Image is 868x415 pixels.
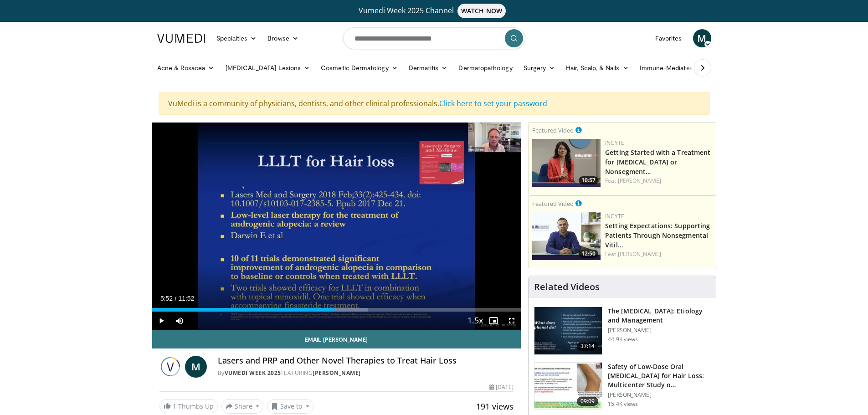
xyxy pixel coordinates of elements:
a: Email [PERSON_NAME] [152,330,521,348]
img: VuMedi Logo [157,34,205,43]
p: 15.4K views [608,400,638,408]
a: Vumedi Week 2025 [225,369,281,377]
span: / [175,295,177,302]
a: Browse [262,29,304,47]
a: 09:09 Safety of Low-Dose Oral [MEDICAL_DATA] for Hair Loss: Multicenter Study o… [PERSON_NAME] 15... [534,362,710,410]
video-js: Video Player [152,123,521,330]
a: Specialties [211,29,262,47]
button: Mute [170,312,189,330]
span: 11:52 [178,295,194,302]
a: Favorites [650,29,688,47]
a: M [185,356,207,378]
button: Share [221,399,264,414]
button: Save to [267,399,313,414]
a: 12:50 [532,212,601,260]
h4: Lasers and PRP and Other Novel Therapies to Treat Hair Loss [218,356,514,366]
span: 37:14 [577,342,599,351]
span: 09:09 [577,397,599,406]
p: [PERSON_NAME] [608,327,710,334]
a: Setting Expectations: Supporting Patients Through Nonsegmental Vitil… [605,221,710,249]
div: Progress Bar [152,308,521,312]
button: Play [152,312,170,330]
p: [PERSON_NAME] [608,391,710,399]
a: Acne & Rosacea [152,59,220,77]
a: Dermatitis [403,59,453,77]
a: Cosmetic Dermatology [315,59,403,77]
a: Dermatopathology [453,59,518,77]
a: 1 Thumbs Up [159,399,218,413]
a: [PERSON_NAME] [618,177,661,184]
small: Featured Video [532,126,574,134]
button: Fullscreen [503,312,521,330]
div: VuMedi is a community of physicians, dentists, and other clinical professionals. [159,92,710,115]
span: 12:50 [579,250,598,258]
a: Getting Started with a Treatment for [MEDICAL_DATA] or Nonsegment… [605,148,710,176]
span: 1 [173,402,176,410]
h3: Safety of Low-Dose Oral [MEDICAL_DATA] for Hair Loss: Multicenter Study o… [608,362,710,389]
a: [MEDICAL_DATA] Lesions [220,59,316,77]
a: Hair, Scalp, & Nails [560,59,634,77]
img: 83a686ce-4f43-4faf-a3e0-1f3ad054bd57.150x105_q85_crop-smart_upscale.jpg [534,363,602,410]
img: 98b3b5a8-6d6d-4e32-b979-fd4084b2b3f2.png.150x105_q85_crop-smart_upscale.jpg [532,212,601,260]
a: Vumedi Week 2025 ChannelWATCH NOW [159,4,710,18]
a: Incyte [605,139,624,147]
a: Incyte [605,212,624,220]
small: Featured Video [532,200,574,208]
img: e02a99de-beb8-4d69-a8cb-018b1ffb8f0c.png.150x105_q85_crop-smart_upscale.jpg [532,139,601,187]
p: 44.9K views [608,336,638,343]
a: [PERSON_NAME] [618,250,661,258]
a: [PERSON_NAME] [313,369,361,377]
div: Feat. [605,177,712,185]
span: 191 views [476,401,514,412]
span: 10:57 [579,176,598,184]
h4: Related Videos [534,282,600,292]
a: Immune-Mediated [634,59,708,77]
button: Enable picture-in-picture mode [484,312,503,330]
a: 10:57 [532,139,601,187]
a: 37:14 The [MEDICAL_DATA]: Etiology and Management [PERSON_NAME] 44.9K views [534,307,710,355]
button: Playback Rate [466,312,484,330]
input: Search topics, interventions [343,27,525,49]
a: Click here to set your password [439,98,547,108]
img: Vumedi Week 2025 [159,356,181,378]
div: Feat. [605,250,712,258]
a: M [693,29,711,47]
span: WATCH NOW [457,4,506,18]
img: c5af237d-e68a-4dd3-8521-77b3daf9ece4.150x105_q85_crop-smart_upscale.jpg [534,307,602,354]
a: Surgery [518,59,561,77]
div: [DATE] [489,383,514,391]
span: 5:52 [160,295,173,302]
h3: The [MEDICAL_DATA]: Etiology and Management [608,307,710,325]
div: By FEATURING [218,369,514,377]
